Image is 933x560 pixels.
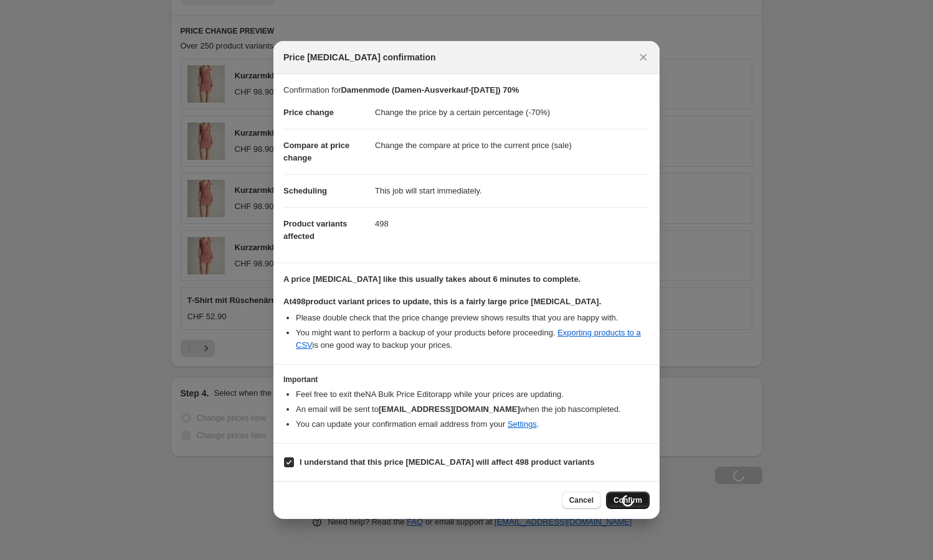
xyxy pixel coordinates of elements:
[296,327,650,352] li: You might want to perform a backup of your products before proceeding. is one good way to backup ...
[296,403,650,416] li: An email will be sent to when the job has completed .
[296,418,650,431] li: You can update your confirmation email address from your .
[283,84,650,96] p: Confirmation for
[296,312,650,324] li: Please double check that the price change preview shows results that you are happy with.
[283,51,436,63] span: Price [MEDICAL_DATA] confirmation
[283,108,334,117] span: Price change
[296,388,650,401] li: Feel free to exit the NA Bulk Price Editor app while your prices are updating.
[300,457,594,467] b: I understand that this price [MEDICAL_DATA] will affect 498 product variants
[508,419,537,429] a: Settings
[375,174,650,207] dd: This job will start immediately.
[283,219,348,241] span: Product variants affected
[375,207,650,240] dd: 498
[569,495,594,505] span: Cancel
[375,129,650,162] dd: Change the compare at price to the current price (sale)
[283,186,327,195] span: Scheduling
[379,404,520,414] b: [EMAIL_ADDRESS][DOMAIN_NAME]
[283,141,349,162] span: Compare at price change
[635,49,652,66] button: Close
[283,375,650,385] h3: Important
[341,85,519,95] b: Damenmode (Damen-Ausverkauf-[DATE]) 70%
[283,297,601,306] b: At 498 product variant prices to update, this is a fairly large price [MEDICAL_DATA].
[375,96,650,129] dd: Change the price by a certain percentage (-70%)
[283,274,580,284] b: A price [MEDICAL_DATA] like this usually takes about 6 minutes to complete.
[562,492,601,509] button: Cancel
[296,328,641,350] a: Exporting products to a CSV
